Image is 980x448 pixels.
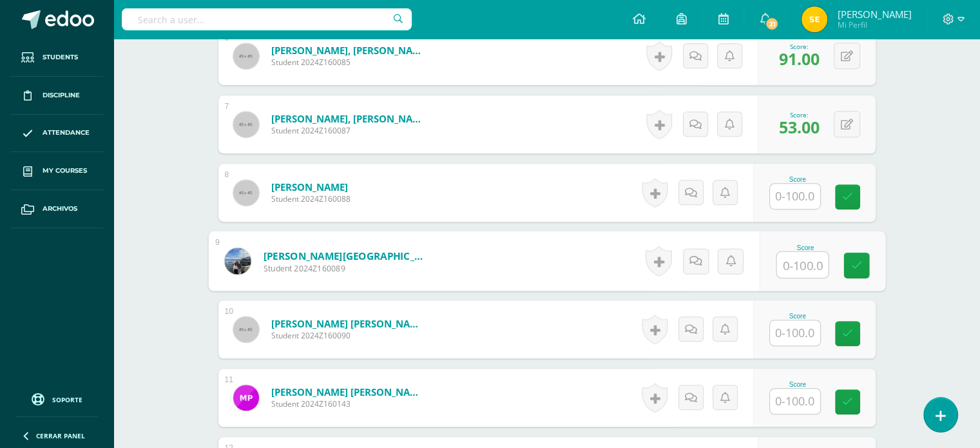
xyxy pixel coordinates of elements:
span: [PERSON_NAME] [837,8,911,21]
span: Student 2024Z160143 [271,398,426,409]
span: Discipline [43,90,80,101]
img: 048c5498daa5038d0e2262d515d23ffe.png [224,248,251,274]
input: Search a user… [122,8,412,30]
div: Score [769,381,826,388]
span: My courses [43,166,87,176]
a: Discipline [10,77,103,115]
a: [PERSON_NAME], [PERSON_NAME] [271,44,426,57]
a: [PERSON_NAME] [PERSON_NAME] [271,385,426,398]
span: 21 [765,17,779,31]
div: Score: [779,42,820,51]
input: 0-100.0 [770,320,820,346]
span: Soporte [52,395,82,404]
span: Cerrar panel [36,431,85,440]
a: Archivos [10,190,103,228]
span: Student 2024Z160088 [271,193,351,204]
img: 45x45 [233,43,259,69]
div: Score [769,176,826,183]
input: 0-100.0 [776,252,828,278]
a: My courses [10,152,103,190]
a: [PERSON_NAME][GEOGRAPHIC_DATA] [263,249,422,262]
a: Students [10,39,103,77]
span: Student 2024Z160089 [263,262,422,274]
input: 0-100.0 [770,389,820,414]
span: Student 2024Z160090 [271,330,426,341]
span: Student 2024Z160087 [271,125,426,136]
span: 53.00 [779,116,820,138]
a: [PERSON_NAME] [271,180,351,193]
div: Score [769,313,826,320]
div: Score: [779,110,820,119]
span: Student 2024Z160085 [271,57,426,68]
img: 01a78949391f59fc7837a8c26efe6b20.png [233,385,259,411]
img: 4e9def19cc85b7c337b3cd984476dcf2.png [802,6,827,32]
span: Mi Perfil [837,19,911,30]
img: 45x45 [233,112,259,137]
span: 91.00 [779,48,820,70]
a: [PERSON_NAME] [PERSON_NAME] [271,317,426,330]
a: [PERSON_NAME], [PERSON_NAME] [271,112,426,125]
a: Soporte [15,390,98,407]
span: Students [43,52,78,63]
input: 0-100.0 [770,184,820,209]
span: Archivos [43,204,77,214]
span: Attendance [43,128,90,138]
img: 45x45 [233,317,259,342]
a: Attendance [10,115,103,153]
div: Score [776,244,834,251]
img: 45x45 [233,180,259,206]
